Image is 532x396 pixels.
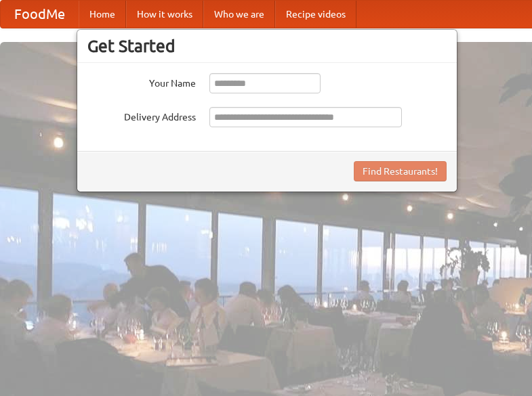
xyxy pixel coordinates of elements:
[126,1,203,28] a: How it works
[203,1,275,28] a: Who we are
[275,1,356,28] a: Recipe videos
[87,107,196,124] label: Delivery Address
[1,1,79,28] a: FoodMe
[79,1,126,28] a: Home
[354,161,447,181] button: Find Restaurants!
[87,36,447,56] h3: Get Started
[87,73,196,90] label: Your Name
